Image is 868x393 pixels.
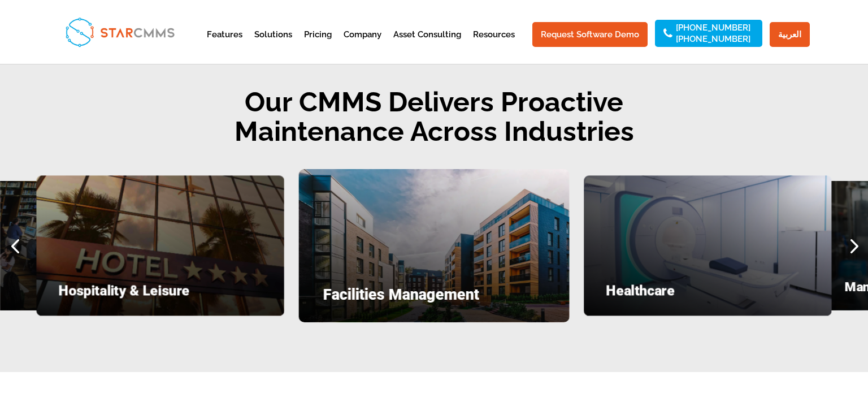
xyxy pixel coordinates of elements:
h4: Hospitality & Leisure [59,283,262,303]
a: Company [344,31,381,58]
img: StarCMMS [60,12,179,51]
a: Asset Consulting [393,31,461,58]
h4: Healthcare [606,283,809,303]
a: Request Software Demo [532,22,648,47]
a: Solutions [254,31,292,58]
div: 1 / 7 [584,176,831,316]
a: Resources [473,31,515,58]
a: Pricing [304,31,332,58]
div: 6 / 7 [37,176,284,316]
a: [PHONE_NUMBER] [676,35,750,43]
iframe: Chat Widget [682,271,868,393]
a: [PHONE_NUMBER] [676,24,750,32]
h4: Facilities Management [323,287,545,308]
a: العربية [770,22,810,47]
div: Next slide [838,231,868,261]
div: 7 / 7 [299,169,570,322]
a: Features [207,31,242,58]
